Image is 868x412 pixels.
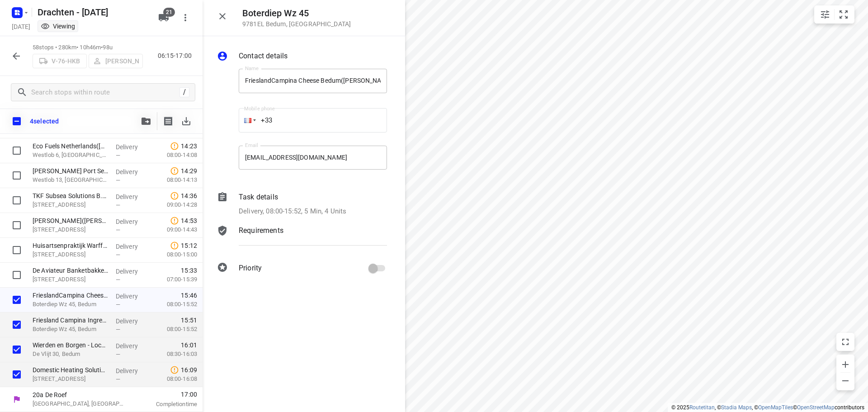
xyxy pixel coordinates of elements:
li: © 2025 , © , © © contributors [671,404,864,411]
span: 17:00 [137,390,197,399]
p: [STREET_ADDRESS] [33,225,108,234]
button: Close [213,7,231,25]
p: [STREET_ADDRESS] [33,250,108,259]
span: — [116,227,120,233]
button: More [176,9,194,27]
svg: Late [170,191,179,200]
span: Select [8,142,26,160]
p: Requirements [239,225,283,236]
span: — [116,276,120,283]
a: OpenStreetMap [797,404,835,411]
svg: Late [170,365,179,374]
p: 08:00-16:08 [152,374,197,384]
div: Requirements [217,225,387,252]
span: — [116,326,120,333]
p: Delivery [116,192,149,201]
span: Select [8,166,26,185]
span: Select [8,291,26,309]
button: Map settings [816,5,834,24]
p: Completion time [137,400,197,409]
h5: Boterdiep Wz 45 [242,8,351,19]
div: Task detailsDelivery, 08:00-15:52, 5 Min, 4 Units [217,192,387,217]
span: Select [8,266,26,284]
div: You are currently in view mode. To make any changes, go to edit project. [41,22,75,31]
p: Delivery, 08:00-15:52, 5 Min, 4 Units [239,206,346,217]
input: Search stops within route [31,85,179,99]
p: Delivery [116,242,149,251]
p: 08:00-14:13 [152,175,197,185]
p: Delivery [116,217,149,226]
span: Select [8,216,26,234]
p: 09:00-14:28 [152,200,197,209]
p: TKF Subsea Solutions B.V.(Gerben van Dijk) [33,191,108,200]
p: 9781EL Bedum , [GEOGRAPHIC_DATA] [242,20,351,28]
p: Task details [239,192,278,203]
p: Delivery [116,317,149,326]
p: Clarksons Port Services Warehouse Eemsha(Rick Nuijens) [33,166,108,175]
span: — [116,152,120,159]
p: [GEOGRAPHIC_DATA], [GEOGRAPHIC_DATA] [33,399,127,408]
p: Westlob 13, [GEOGRAPHIC_DATA] [33,175,108,185]
p: Huisartsenpraktijk Warffum(Petra van Lune) [33,241,108,250]
button: Fit zoom [835,5,853,24]
span: 98u [103,44,112,51]
div: Contact details [217,51,387,63]
span: 16:09 [181,365,197,374]
p: Delivery [116,167,149,176]
span: Select [8,341,26,359]
p: 08:00-15:52 [152,325,197,334]
svg: Late [170,216,179,225]
span: • [101,44,103,51]
span: 14:23 [181,142,197,151]
p: Boterdiep Wz 45, Bedum [33,300,108,309]
p: Westlob 6, [GEOGRAPHIC_DATA] [33,151,108,160]
span: Select [8,191,26,209]
p: Eco Fuels Netherlands(Kelly Pakes) [33,142,108,151]
span: 21 [163,8,175,17]
p: Pompsterweg 3, Middelstum [33,275,108,284]
label: Mobile phone [244,106,275,111]
span: Select [8,365,26,384]
span: — [116,301,120,308]
span: 14:53 [181,216,197,225]
p: Delivery [116,341,149,350]
p: FrieslandCampina Cheese Bedum(Emme Balkema) [33,291,108,300]
div: / [179,87,189,97]
p: 08:00-15:52 [152,300,197,309]
span: 14:36 [181,191,197,200]
span: Select [8,316,26,334]
span: — [116,177,120,184]
p: Priority [239,263,262,274]
p: 08:30-16:03 [152,350,197,359]
p: Delivery [116,292,149,301]
p: Domestic Heating Solutions BV(Aldrik Sebens) [33,365,108,374]
p: De Vlijt 30, Bedum [33,350,108,359]
svg: Late [170,166,179,175]
p: 07:00-15:39 [152,275,197,284]
p: Delivery [116,267,149,276]
span: — [116,351,120,358]
input: 1 (702) 123-4567 [239,108,387,133]
p: Contact details [239,51,288,62]
span: 15:51 [181,316,197,325]
p: 20a De Roef [33,390,127,399]
p: 58 stops • 280km • 10h46m [33,43,143,52]
span: Select [8,241,26,259]
span: Download stops [177,112,195,130]
p: Boterdiep Wz 45, Bedum [33,325,108,334]
p: 08:00-15:00 [152,250,197,259]
p: De Aviateur Banketbakkerijen B.V. - Biscuit International - Middelstum(Rudy Blik) [33,266,108,275]
p: 4 selected [30,118,59,125]
a: OpenMapTiles [758,404,793,411]
svg: Late [170,142,179,151]
span: 15:33 [181,266,197,275]
p: 06:15-17:00 [158,51,195,61]
button: 21 [155,9,173,27]
span: 16:01 [181,341,197,350]
span: — [116,376,120,383]
span: — [116,251,120,258]
p: Peterse Mechanisatie(Marcel Peterse) [33,216,108,225]
span: 15:46 [181,291,197,300]
a: Stadia Maps [721,404,752,411]
p: Delivery [116,142,149,152]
